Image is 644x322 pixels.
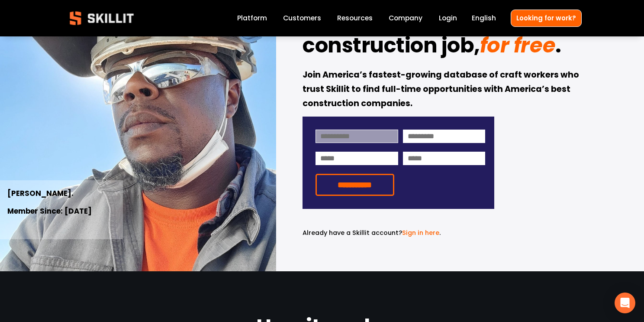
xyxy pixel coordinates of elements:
a: Login [439,13,457,24]
span: English [472,13,496,23]
span: Resources [337,13,373,23]
em: for free [480,31,555,60]
strong: Find [303,2,347,37]
a: Platform [237,13,267,24]
a: Customers [283,13,321,24]
div: Open Intercom Messenger [615,293,635,313]
p: . [303,228,494,238]
strong: . [555,29,561,65]
strong: construction job, [303,29,480,65]
span: Already have a Skillit account? [303,228,402,237]
div: language picker [472,13,496,24]
a: Sign in here [402,228,439,237]
em: your dream [347,3,472,32]
a: Company [389,13,422,24]
img: Skillit [62,5,141,31]
strong: Join America’s fastest-growing database of craft workers who trust Skillit to find full-time oppo... [303,68,581,111]
strong: Member Since: [DATE] [7,205,92,218]
a: folder dropdown [337,13,373,24]
strong: [PERSON_NAME]. [7,188,74,200]
a: Looking for work? [511,10,582,26]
